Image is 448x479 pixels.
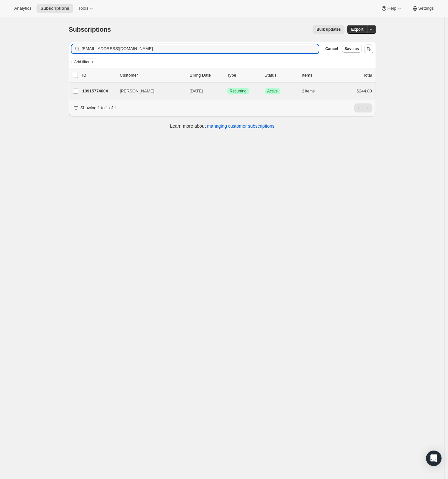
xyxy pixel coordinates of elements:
[37,4,73,13] button: Subscriptions
[82,72,115,79] p: ID
[302,72,335,79] div: Items
[230,89,247,94] span: Recurring
[302,87,322,96] button: 2 items
[325,46,338,51] span: Cancel
[190,72,222,79] p: Billing Date
[408,4,438,13] button: Settings
[323,45,340,53] button: Cancel
[345,46,359,51] span: Save as
[82,87,372,96] div: 10915774604[PERSON_NAME][DATE]SuccessRecurringSuccessActive2 items$244.80
[418,6,434,11] span: Settings
[190,89,203,93] span: [DATE]
[363,72,372,79] p: Total
[80,105,116,111] p: Showing 1 to 1 of 1
[354,103,372,112] nav: Pagination
[316,27,341,32] span: Bulk updates
[313,25,345,34] button: Bulk updates
[207,123,274,129] a: managing customer subscriptions
[74,59,90,65] span: Add filter
[14,6,31,11] span: Analytics
[265,72,297,79] p: Status
[71,58,97,66] button: Add filter
[351,27,363,32] span: Export
[357,89,372,93] span: $244.80
[347,25,367,34] button: Export
[342,45,362,53] button: Save as
[10,4,35,13] button: Analytics
[227,72,260,79] div: Type
[40,6,69,11] span: Subscriptions
[120,88,155,94] span: [PERSON_NAME]
[82,72,372,79] div: IDCustomerBilling DateTypeStatusItemsTotal
[82,88,115,94] p: 10915774604
[377,4,406,13] button: Help
[74,4,99,13] button: Tools
[170,123,274,129] p: Learn more about
[69,26,111,33] span: Subscriptions
[78,6,88,11] span: Tools
[364,44,373,53] button: Sort the results
[116,86,181,96] button: [PERSON_NAME]
[302,89,315,94] span: 2 items
[267,89,278,94] span: Active
[387,6,396,11] span: Help
[82,44,319,53] input: Filter subscribers
[120,72,185,79] p: Customer
[426,451,442,466] div: Open Intercom Messenger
